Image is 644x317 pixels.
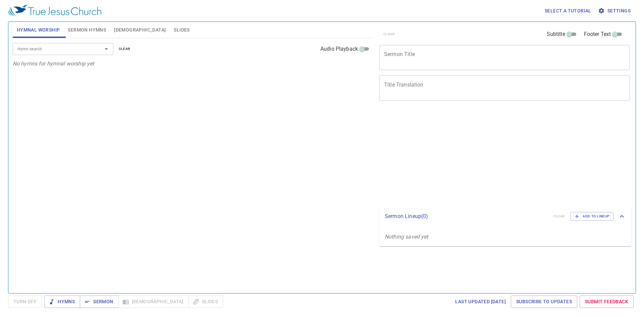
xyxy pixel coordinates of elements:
[511,296,577,308] a: Subscribe to Updates
[80,296,118,308] button: Sermon
[174,26,190,34] span: Slides
[68,26,106,34] span: Sermon Hymns
[379,205,631,227] div: Sermon Lineup(0)clearAdd to Lineup
[119,46,130,52] span: clear
[545,7,591,15] span: Select a tutorial
[452,296,508,308] a: Last updated [DATE]
[599,7,631,15] span: Settings
[114,26,166,34] span: [DEMOGRAPHIC_DATA]
[547,30,565,38] span: Subtitle
[516,298,572,306] span: Subscribe to Updates
[570,212,614,221] button: Add to Lineup
[13,60,94,67] i: No hymns for hymnal worship yet
[320,45,358,53] span: Audio Playback
[50,298,75,306] span: Hymns
[102,44,111,54] button: Open
[44,296,80,308] button: Hymns
[17,26,60,34] span: Hymnal Worship
[585,298,628,306] span: Submit Feedback
[584,30,611,38] span: Footer Text
[377,108,580,203] iframe: from-child
[455,298,506,306] span: Last updated [DATE]
[575,213,609,219] span: Add to Lineup
[580,296,634,308] a: Submit Feedback
[597,5,633,17] button: Settings
[385,212,548,220] p: Sermon Lineup ( 0 )
[115,45,135,53] button: clear
[542,5,594,17] button: Select a tutorial
[85,298,113,306] span: Sermon
[8,5,101,17] img: True Jesus Church
[385,233,428,240] i: Nothing saved yet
